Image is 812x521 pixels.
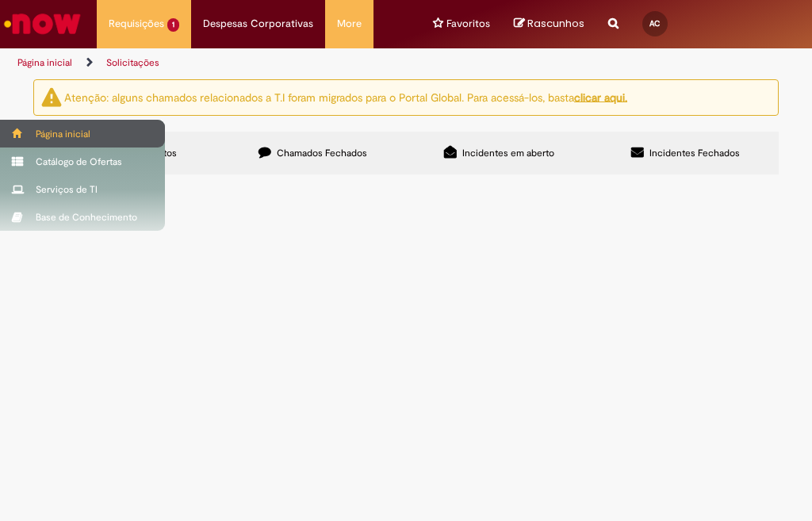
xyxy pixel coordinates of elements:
[109,16,164,32] span: Requisições
[12,48,462,78] ul: Trilhas de página
[277,147,367,159] span: Chamados Fechados
[337,16,362,32] span: More
[527,16,584,31] span: Rascunhos
[17,56,72,69] a: Página inicial
[106,56,159,69] a: Solicitações
[462,147,554,159] span: Incidentes em aberto
[2,8,83,40] img: ServiceNow
[203,16,313,32] span: Despesas Corporativas
[649,18,660,29] span: AC
[574,90,627,104] a: clicar aqui.
[64,90,627,104] ng-bind-html: Atenção: alguns chamados relacionados a T.I foram migrados para o Portal Global. Para acessá-los,...
[446,16,490,32] span: Favoritos
[167,18,179,32] span: 1
[514,16,584,31] a: No momento, sua lista de rascunhos tem 0 Itens
[649,147,740,159] span: Incidentes Fechados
